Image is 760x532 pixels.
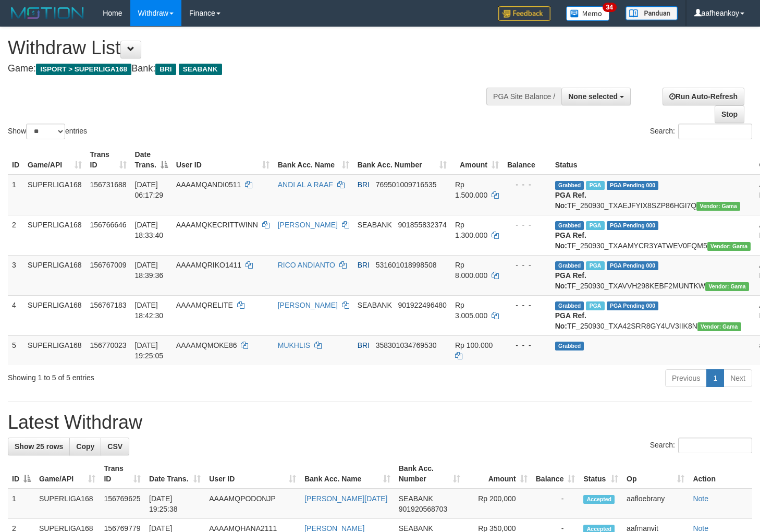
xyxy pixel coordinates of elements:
[586,301,604,310] span: Marked by aafheankoy
[650,438,752,453] label: Search:
[278,221,338,229] a: [PERSON_NAME]
[486,88,561,105] div: PGA Site Balance /
[555,181,584,190] span: Grabbed
[455,261,487,280] span: Rp 8.000.000
[35,489,100,519] td: SUPERLIGA168
[455,221,487,239] span: Rp 1.300.000
[176,301,233,309] span: AAAAMQRELITE
[86,145,131,175] th: Trans ID: activate to sort column ascending
[607,261,659,270] span: PGA Pending
[278,180,333,189] a: ANDI AL A RAAF
[551,145,755,175] th: Status
[398,301,446,309] span: Copy 901922496480 to clipboard
[8,124,87,139] label: Show entries
[464,489,532,519] td: Rp 200,000
[179,64,222,75] span: SEABANK
[8,368,309,383] div: Showing 1 to 5 of 5 entries
[507,179,547,190] div: - - -
[300,459,395,489] th: Bank Acc. Name: activate to sort column ascending
[100,459,145,489] th: Trans ID: activate to sort column ascending
[90,341,127,349] span: 156770023
[205,459,300,489] th: User ID: activate to sort column ascending
[697,322,741,331] span: Vendor URL: https://trx31.1velocity.biz
[8,175,23,215] td: 1
[399,494,433,503] span: SEABANK
[8,145,23,175] th: ID
[358,341,370,349] span: BRI
[455,341,493,349] span: Rp 100.000
[551,255,755,295] td: TF_250930_TXAVVH298KEBF2MUNTKW
[131,145,172,175] th: Date Trans.: activate to sort column descending
[607,301,659,310] span: PGA Pending
[304,494,387,503] a: [PERSON_NAME][DATE]
[172,145,274,175] th: User ID: activate to sort column ascending
[8,295,23,335] td: 4
[451,145,503,175] th: Amount: activate to sort column ascending
[586,181,604,190] span: Marked by aafromsomean
[358,301,392,309] span: SEABANK
[693,494,708,503] a: Note
[135,301,164,320] span: [DATE] 18:42:30
[376,180,437,189] span: Copy 769501009716535 to clipboard
[498,6,550,21] img: Feedback.jpg
[176,261,241,269] span: AAAAMQRIKO1411
[90,221,127,229] span: 156766646
[696,202,740,211] span: Vendor URL: https://trx31.1velocity.biz
[555,342,584,350] span: Grabbed
[678,124,752,139] input: Search:
[100,489,145,519] td: 156769625
[135,180,164,199] span: [DATE] 06:17:29
[278,261,335,269] a: RICO ANDIANTO
[551,215,755,255] td: TF_250930_TXAAMYCR3YATWEV0FQM5
[8,335,23,365] td: 5
[274,145,353,175] th: Bank Acc. Name: activate to sort column ascending
[8,215,23,255] td: 2
[464,459,532,489] th: Amount: activate to sort column ascending
[724,369,752,387] a: Next
[90,261,127,269] span: 156767009
[278,341,310,349] a: MUKHLIS
[507,340,547,350] div: - - -
[8,255,23,295] td: 3
[358,180,370,189] span: BRI
[90,301,127,309] span: 156767183
[135,341,164,360] span: [DATE] 19:25:05
[586,221,604,230] span: Marked by aafheankoy
[622,459,689,489] th: Op: activate to sort column ascending
[135,261,164,280] span: [DATE] 18:39:36
[23,145,86,175] th: Game/API: activate to sort column ascending
[23,335,86,365] td: SUPERLIGA168
[358,261,370,269] span: BRI
[205,489,300,519] td: AAAAMQPODONJP
[69,438,101,455] a: Copy
[8,64,496,74] h4: Game: Bank:
[23,295,86,335] td: SUPERLIGA168
[665,369,707,387] a: Previous
[36,64,131,75] span: ISPORT > SUPERLIGA168
[278,301,338,309] a: [PERSON_NAME]
[561,88,631,105] button: None selected
[15,442,63,451] span: Show 25 rows
[395,459,464,489] th: Bank Acc. Number: activate to sort column ascending
[626,6,678,20] img: panduan.png
[376,261,437,269] span: Copy 531601018998508 to clipboard
[8,459,35,489] th: ID: activate to sort column descending
[358,221,392,229] span: SEABANK
[706,369,724,387] a: 1
[555,271,586,290] b: PGA Ref. No:
[35,459,100,489] th: Game/API: activate to sort column ascending
[135,221,164,239] span: [DATE] 18:33:40
[551,175,755,215] td: TF_250930_TXAEJFYIX8SZP86HGI7Q
[650,124,752,139] label: Search:
[507,300,547,310] div: - - -
[566,6,610,21] img: Button%20Memo.svg
[607,181,659,190] span: PGA Pending
[555,301,584,310] span: Grabbed
[503,145,551,175] th: Balance
[176,341,237,349] span: AAAAMQMOKE86
[555,311,586,330] b: PGA Ref. No:
[26,124,65,139] select: Showentries
[603,3,617,12] span: 34
[398,221,446,229] span: Copy 901855832374 to clipboard
[76,442,94,451] span: Copy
